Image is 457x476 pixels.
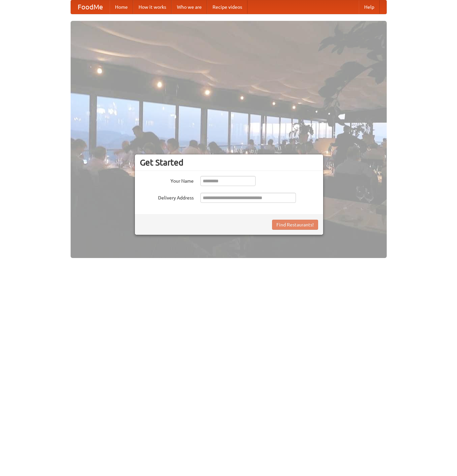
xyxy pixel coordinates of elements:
[172,0,207,14] a: Who we are
[140,157,318,168] h3: Get Started
[207,0,247,14] a: Recipe videos
[140,176,194,184] label: Your Name
[71,0,110,14] a: FoodMe
[110,0,133,14] a: Home
[133,0,172,14] a: How it works
[272,220,318,230] button: Find Restaurants!
[359,0,380,14] a: Help
[140,193,194,201] label: Delivery Address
